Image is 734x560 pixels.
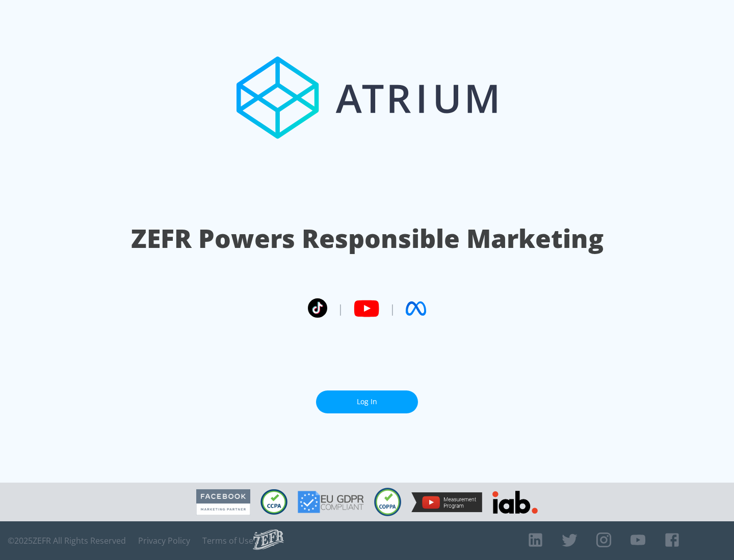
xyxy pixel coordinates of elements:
a: Privacy Policy [138,536,190,546]
img: Facebook Marketing Partner [196,489,250,515]
a: Terms of Use [202,536,253,546]
span: © 2025 ZEFR All Rights Reserved [8,536,126,546]
img: GDPR Compliant [298,491,364,513]
span: | [337,301,344,316]
img: YouTube Measurement Program [411,492,482,512]
h1: ZEFR Powers Responsible Marketing [131,221,604,256]
img: IAB [492,491,538,514]
a: Log In [316,390,418,413]
img: CCPA Compliant [260,489,287,515]
span: | [389,301,396,316]
img: COPPA Compliant [374,488,401,516]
